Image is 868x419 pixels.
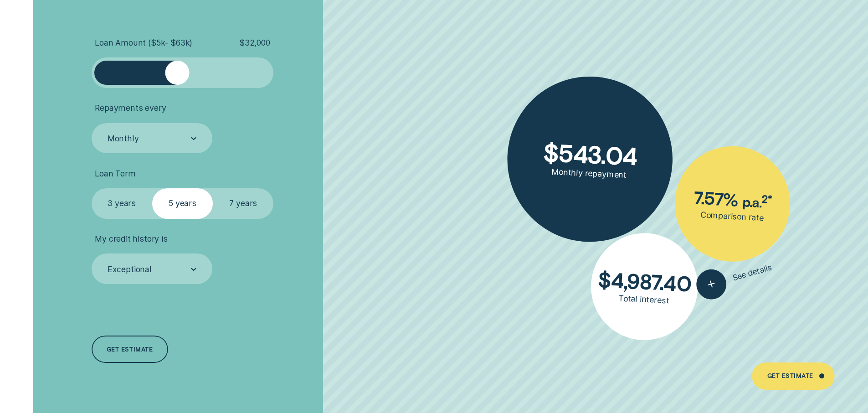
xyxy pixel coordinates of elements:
label: 5 years [152,188,213,219]
button: See details [693,253,776,303]
span: My credit history is [95,234,167,244]
span: Loan Amount ( $5k - $63k ) [95,38,192,48]
span: See details [731,263,773,283]
div: Exceptional [108,264,152,274]
label: 7 years [213,188,273,219]
a: Get estimate [92,336,168,363]
span: $ 32,000 [239,38,270,48]
span: Loan Term [95,169,135,179]
div: Monthly [108,134,139,144]
label: 3 years [92,188,152,219]
a: Get Estimate [752,362,834,390]
span: Repayments every [95,103,166,113]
